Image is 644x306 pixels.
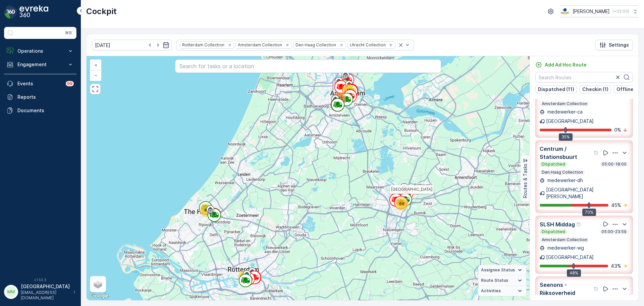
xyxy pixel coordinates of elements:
[612,9,629,14] p: ( +02:00 )
[94,62,97,68] span: +
[92,40,172,50] input: dd/mm/yyyy
[541,237,588,243] p: Amsterdam Collection
[4,44,76,58] button: Operations
[546,245,584,251] p: medewerker-wg
[535,72,633,83] input: Search Routes
[284,42,291,48] div: Remove Amsterdam Collection
[338,42,345,48] div: Remove Den Haag Collection
[387,42,394,48] div: Remove Utrecht Collection
[582,209,596,216] div: 70%
[4,77,76,90] a: Events99
[333,92,346,105] div: 152
[4,283,76,301] button: MM[GEOGRAPHIC_DATA][EMAIL_ADDRESS][DOMAIN_NAME]
[4,104,76,117] a: Documents
[535,61,587,68] a: Add Ad Hoc Route
[6,287,16,297] div: MM
[17,61,63,68] p: Engagement
[541,162,566,167] p: Dispatched
[559,133,573,141] div: 35%
[180,42,225,48] div: Rotterdam Collection
[560,8,570,15] img: basis-logo_rgb2x.png
[348,42,387,48] div: Utrecht Collection
[399,201,405,206] span: 66
[238,270,252,283] div: 73
[21,283,70,290] p: [GEOGRAPHIC_DATA]
[567,269,581,277] div: 48%
[395,197,409,211] div: 66
[4,5,17,19] img: logo
[541,170,584,175] p: Den Haag Collection
[4,90,76,104] a: Reports
[478,286,526,296] summary: Activities
[346,88,351,93] span: 12
[21,290,70,301] p: [EMAIL_ADDRESS][DOMAIN_NAME]
[580,85,611,93] button: Checkin (1)
[609,42,629,48] p: Settings
[86,6,117,17] p: Cockpit
[17,94,74,100] p: Reports
[91,70,101,80] a: Zoom Out
[601,162,627,167] p: 05:00-18:00
[594,286,599,292] div: Help Tooltip Icon
[481,288,501,294] span: Activities
[546,186,629,200] p: [GEOGRAPHIC_DATA][PERSON_NAME]
[601,229,627,234] p: 05:00-23:59
[91,277,105,292] a: Layers
[540,281,592,297] p: Seenons - Rijksoverheid
[175,59,441,73] input: Search for tasks or a location
[582,86,608,93] p: Checkin (1)
[293,42,337,48] div: Den Haag Collection
[91,60,101,70] a: Zoom In
[573,8,610,15] p: [PERSON_NAME]
[540,220,575,228] p: SLSH Middag
[611,202,621,209] p: 45 %
[19,5,48,19] img: logo_dark-DEwI_e13.png
[546,177,583,184] p: medewerker-dh
[535,85,577,93] button: Dispatched (11)
[17,48,63,54] p: Operations
[481,278,508,283] span: Route Status
[478,275,526,286] summary: Route Status
[88,292,110,300] a: Open this area in Google Maps (opens a new window)
[614,127,621,133] p: 0 %
[545,61,587,68] p: Add Ad Hoc Route
[576,222,582,227] div: Help Tooltip Icon
[17,107,74,114] p: Documents
[4,58,76,71] button: Engagement
[541,229,566,234] p: Dispatched
[595,40,633,50] button: Settings
[541,101,588,106] p: Amsterdam Collection
[4,278,76,282] span: v 1.50.3
[616,86,641,93] p: Offline (6)
[540,145,592,161] p: Centrum / Stationsbuurt
[17,80,62,87] p: Events
[236,42,283,48] div: Amsterdam Collection
[65,30,72,36] p: ⌘B
[226,42,233,48] div: Remove Rotterdam Collection
[88,292,110,300] img: Google
[481,267,515,273] span: Assignee Status
[546,254,594,261] p: [GEOGRAPHIC_DATA]
[546,108,583,115] p: medewerker-ca
[614,85,644,93] button: Offline (6)
[560,5,639,17] button: [PERSON_NAME](+02:00)
[546,118,594,125] p: [GEOGRAPHIC_DATA]
[594,150,599,156] div: Help Tooltip Icon
[611,263,621,269] p: 43 %
[342,84,355,97] div: 12
[200,204,213,217] div: 41
[538,86,574,93] p: Dispatched (11)
[94,72,98,78] span: −
[522,164,529,198] p: Routes & Tasks
[478,265,526,275] summary: Assignee Status
[67,81,72,86] p: 99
